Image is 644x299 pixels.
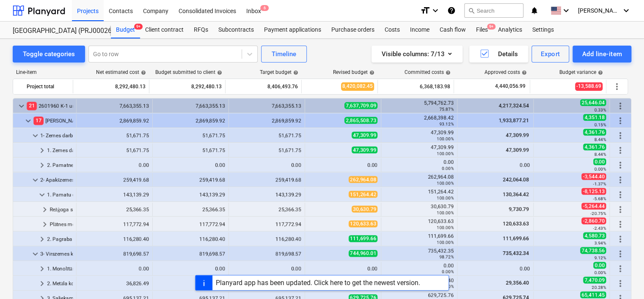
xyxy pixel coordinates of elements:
[612,82,622,92] span: More actions
[442,269,454,274] small: 0.00%
[615,190,625,200] span: More actions
[479,49,518,60] div: Details
[17,101,27,111] span: keyboard_arrow_down
[213,22,259,38] a: Subcontracts
[508,206,530,212] span: 9,730.79
[37,264,47,274] span: keyboard_arrow_right
[37,190,47,200] span: keyboard_arrow_down
[27,102,37,110] span: 21
[344,117,377,124] span: 2,865,508.73
[615,219,625,229] span: More actions
[13,46,85,63] button: Toggle categories
[430,5,440,16] i: keyboard_arrow_down
[561,5,571,16] i: keyboard_arrow_down
[216,279,420,287] div: Planyard app has been updated. Click here to get the newest version.
[435,22,471,38] div: Cash flow
[502,177,530,182] span: 242,064.08
[461,162,530,168] div: 0.00
[47,232,73,246] div: 2. Pagraba sienas
[111,22,140,38] a: Budget9+
[594,241,606,245] small: 3.94%
[232,147,301,153] div: 51,671.75
[47,188,73,201] div: 1. Pamatu darbi
[439,122,454,126] small: 93.12%
[40,247,73,261] div: 3- Virszemes konstrukcijas un jumts
[593,196,606,201] small: -5.68%
[47,144,73,157] div: 1. Zemes darbi ēkai
[447,5,456,16] i: Knowledge base
[232,177,301,183] div: 259,419.68
[50,203,73,216] div: Režģoga sagatavošanas kārta
[615,160,625,170] span: More actions
[232,221,301,227] div: 117,772.94
[498,103,530,109] span: 4,217,324.54
[594,108,606,112] small: 0.33%
[437,210,454,215] small: 100.00%
[385,204,454,215] div: 30,630.79
[80,133,149,139] div: 51,671.75
[494,83,526,90] span: 4,440,056.99
[615,175,625,185] span: More actions
[594,137,606,142] small: 8.44%
[385,144,454,156] div: 47,309.99
[40,129,73,142] div: 1- Zemes darbi un pamatnes
[464,3,523,18] button: Search
[461,266,530,272] div: 0.00
[502,221,530,227] span: 120,633.63
[437,136,454,141] small: 100.00%
[602,258,644,299] div: Chat Widget
[385,159,454,171] div: 0.00
[581,173,606,180] span: -3,544.40
[615,101,625,111] span: More actions
[580,99,606,106] span: 25,646.04
[80,162,149,168] div: 0.00
[96,69,146,75] div: Net estimated cost
[232,236,301,242] div: 116,280.40
[37,234,47,244] span: keyboard_arrow_right
[23,116,33,126] span: keyboard_arrow_down
[232,251,301,257] div: 819,698.57
[80,251,149,257] div: 819,698.57
[590,211,606,216] small: -20.75%
[333,69,374,75] div: Revised budget
[530,5,539,16] i: notifications
[578,7,620,14] span: [PERSON_NAME]
[468,7,475,14] span: search
[469,46,528,63] button: Details
[30,249,40,259] span: keyboard_arrow_down
[261,46,307,63] button: Timeline
[484,69,527,75] div: Approved costs
[232,162,301,168] div: 0.00
[30,130,40,141] span: keyboard_arrow_down
[47,158,73,172] div: 2. Pamatnes un grunts stabilizācija (pāļi, gruntsūdens pazemināšana)
[156,118,225,124] div: 2,869,859.92
[581,217,606,224] span: -2,860.70
[229,80,298,93] div: 8,406,493.76
[437,151,454,156] small: 100.00%
[493,22,527,38] a: Analytics
[156,192,225,198] div: 143,139.29
[615,145,625,155] span: More actions
[615,249,625,259] span: More actions
[405,69,451,75] div: Committed costs
[444,70,451,75] span: help
[326,22,380,38] a: Purchase orders
[420,5,430,16] i: format_size
[527,22,559,38] a: Settings
[40,204,50,215] span: keyboard_arrow_right
[381,80,450,93] div: 6,368,183.98
[80,266,149,272] div: 0.00
[405,22,435,38] div: Income
[80,103,149,109] div: 7,663,355.13
[596,70,603,75] span: help
[531,46,570,63] button: Export
[502,191,530,197] span: 130,364.42
[380,22,405,38] div: Costs
[385,100,454,112] div: 5,794,762.73
[259,22,326,38] div: Payment applications
[385,174,454,186] div: 262,964.08
[13,69,74,75] div: Line-item
[583,129,606,136] span: 4,361.76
